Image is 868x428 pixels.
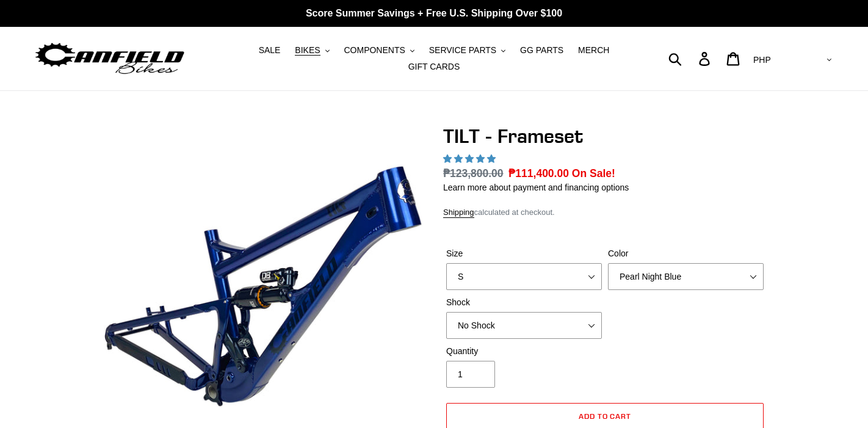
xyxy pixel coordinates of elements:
[579,412,632,421] span: Add to cart
[508,167,569,180] span: ₱111,400.00
[429,45,496,56] span: SERVICE PARTS
[608,247,764,260] label: Color
[408,62,460,72] span: GIFT CARDS
[572,42,615,59] a: MERCH
[446,296,602,309] label: Shock
[578,45,609,56] span: MERCH
[446,345,602,358] label: Quantity
[446,247,602,260] label: Size
[34,40,186,78] img: Canfield Bikes
[675,45,706,72] input: Search
[295,45,320,56] span: BIKES
[443,167,504,180] s: ₱123,800.00
[443,183,629,192] a: Learn more about payment and financing options
[402,59,466,75] a: GIFT CARDS
[259,45,281,56] span: SALE
[520,45,563,56] span: GG PARTS
[289,42,335,59] button: BIKES
[514,42,570,59] a: GG PARTS
[338,42,420,59] button: COMPONENTS
[423,42,512,59] button: SERVICE PARTS
[443,208,474,218] a: Shipping
[572,165,615,181] span: On Sale!
[253,42,287,59] a: SALE
[443,125,767,148] h1: TILT - Frameset
[344,45,405,56] span: COMPONENTS
[443,154,498,164] span: 5.00 stars
[443,206,767,219] div: calculated at checkout.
